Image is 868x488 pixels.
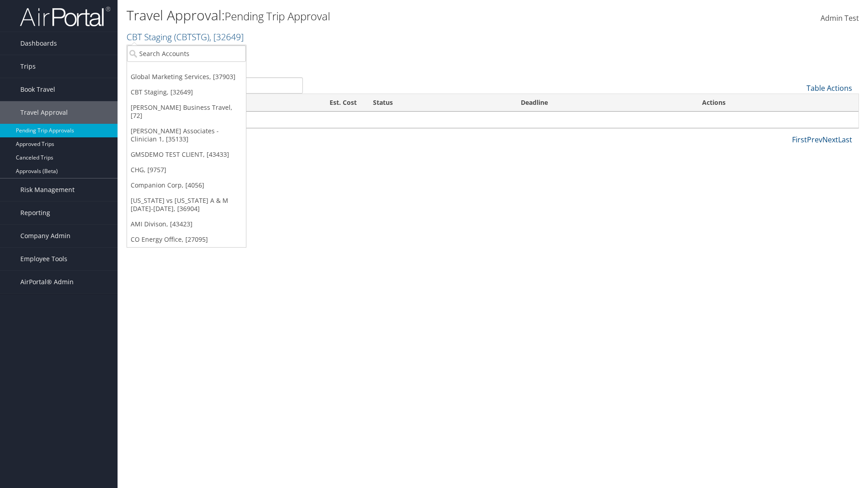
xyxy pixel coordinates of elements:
[20,32,57,55] span: Dashboards
[20,101,68,124] span: Travel Approval
[822,135,838,145] a: Next
[127,84,246,100] a: CBT Staging, [32649]
[20,202,50,224] span: Reporting
[792,135,807,145] a: First
[127,178,246,193] a: Companion Corp, [4056]
[127,31,244,43] a: CBT Staging
[127,47,615,59] p: Filter:
[127,232,246,247] a: CO Energy Office, [27095]
[127,216,246,232] a: AMI Divison, [43423]
[127,100,246,123] a: [PERSON_NAME] Business Travel, [72]
[821,5,859,33] a: Admin Test
[20,271,74,293] span: AirPortal® Admin
[20,55,36,78] span: Trips
[209,31,244,43] span: , [ 32649 ]
[127,147,246,162] a: GMSDEMO TEST CLIENT, [43433]
[838,135,852,145] a: Last
[127,123,246,147] a: [PERSON_NAME] Associates - Clinician 1, [35133]
[184,94,365,112] th: Est. Cost: activate to sort column ascending
[225,9,330,23] small: Pending Trip Approval
[127,45,246,62] input: Search Accounts
[20,178,75,201] span: Risk Management
[127,69,246,84] a: Global Marketing Services, [37903]
[807,135,822,145] a: Prev
[365,94,513,112] th: Status: activate to sort column ascending
[127,193,246,216] a: [US_STATE] vs [US_STATE] A & M [DATE]-[DATE], [36904]
[20,78,55,101] span: Book Travel
[20,248,67,270] span: Employee Tools
[20,6,110,27] img: airportal-logo.png
[174,31,209,43] span: ( CBTSTG )
[20,225,71,247] span: Company Admin
[821,13,859,23] span: Admin Test
[127,112,859,128] td: No travel approvals pending
[694,94,859,112] th: Actions
[513,94,693,112] th: Deadline: activate to sort column descending
[807,83,852,93] a: Table Actions
[127,6,615,25] h1: Travel Approval:
[127,162,246,178] a: CHG, [9757]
